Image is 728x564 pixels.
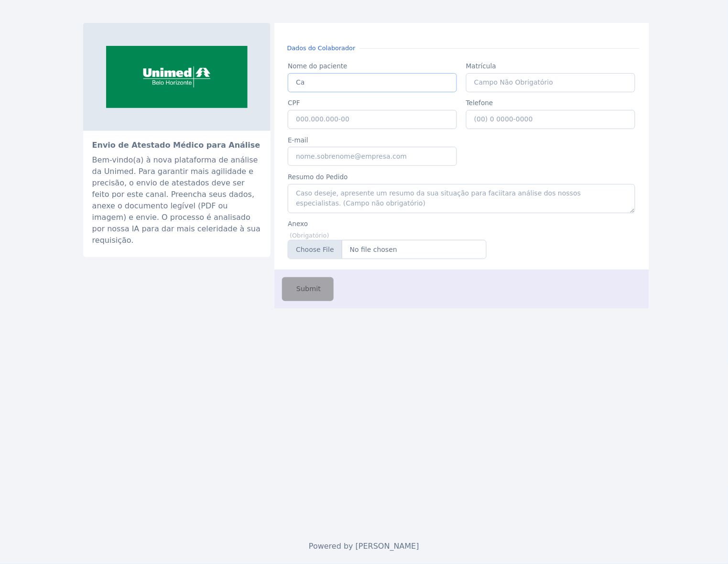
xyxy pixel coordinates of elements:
[288,240,487,259] input: Anexe-se aqui seu atestado (PDF ou Imagem)
[466,73,635,92] input: Campo Não Obrigatório
[288,98,457,108] label: CPF
[466,98,635,108] label: Telefone
[288,147,457,166] input: nome.sobrenome@empresa.com
[288,135,457,145] label: E-mail
[290,232,329,239] small: (Obrigatório)
[309,542,419,551] span: Powered by [PERSON_NAME]
[288,219,487,228] label: Anexo
[288,73,457,92] input: Preencha aqui seu nome completo
[83,23,271,131] img: sistemaocemg.coop.br-unimed-bh-e-eleita-a-melhor-empresa-de-planos-de-saude-do-brasil-giro-2.png
[92,140,261,151] h2: Envio de Atestado Médico para Análise
[466,61,635,71] label: Matrícula
[466,110,635,129] input: (00) 0 0000-0000
[283,43,359,53] small: Dados do Colaborador
[288,61,457,71] label: Nome do paciente
[92,154,261,246] div: Bem-vindo(a) à nova plataforma de análise da Unimed. Para garantir mais agilidade e precisão, o e...
[288,110,457,129] input: 000.000.000-00
[288,172,635,182] label: Resumo do Pedido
